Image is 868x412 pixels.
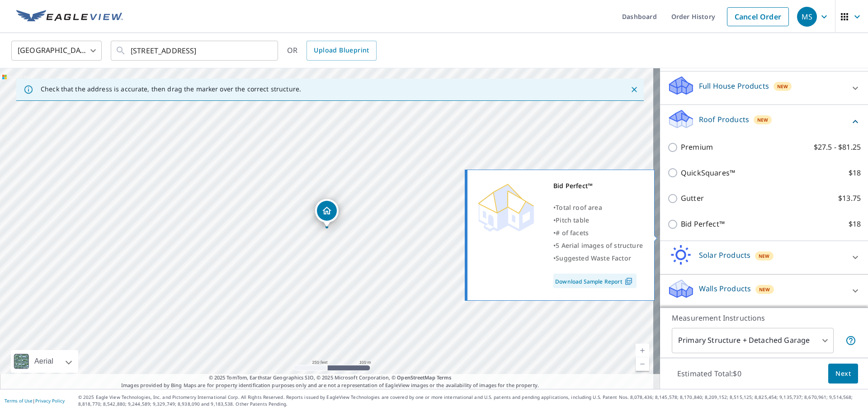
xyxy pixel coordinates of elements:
a: Terms [437,374,452,381]
a: Upload Blueprint [307,41,376,61]
div: [GEOGRAPHIC_DATA] [11,38,102,63]
p: Full House Products [699,81,769,91]
p: Check that the address is accurate, then drag the marker over the correct structure. [41,85,301,93]
div: MS [797,7,817,27]
span: New [777,83,788,90]
p: $18 [849,218,861,230]
div: Solar ProductsNew [667,245,861,270]
span: New [757,116,769,123]
p: Walls Products [699,283,751,294]
div: • [553,201,643,214]
p: © 2025 Eagle View Technologies, Inc. and Pictometry International Corp. All Rights Reserved. Repo... [78,394,863,407]
input: Search by address or latitude-longitude [131,38,259,63]
span: Next [835,368,851,379]
div: Aerial [32,350,56,373]
span: 5 Aerial images of structure [556,241,643,250]
div: Aerial [11,350,78,373]
p: $13.75 [838,193,861,204]
div: Primary Structure + Detached Garage [672,328,834,353]
div: Full House ProductsNew [667,75,861,101]
span: Upload Blueprint [314,45,369,56]
a: OpenStreetMap [397,374,435,381]
p: | [5,398,65,403]
p: Roof Products [699,114,749,125]
span: # of facets [556,228,589,237]
div: • [553,239,643,252]
div: • [553,227,643,239]
a: Privacy Policy [35,398,65,404]
span: Your report will include the primary structure and a detached garage if one exists. [845,335,856,346]
span: Suggested Waste Factor [556,254,631,262]
p: Estimated Total: $0 [670,364,749,384]
p: Bid Perfect™ [681,218,725,230]
a: Download Sample Report [553,274,637,288]
span: New [759,252,770,260]
div: Walls ProductsNew [667,278,861,304]
div: Roof ProductsNew [667,109,861,134]
div: • [553,214,643,227]
div: Dropped pin, building 1, Residential property, 772 182nd Ave E Redington Shores, FL 33708 [315,199,339,227]
div: Bid Perfect™ [553,180,643,192]
p: Gutter [681,193,704,204]
p: Measurement Instructions [672,313,856,323]
a: Current Level 17, Zoom Out [636,357,649,371]
button: Close [628,84,640,95]
img: EV Logo [16,10,123,24]
button: Next [828,364,858,384]
p: $18 [849,167,861,179]
a: Current Level 17, Zoom In [636,344,649,357]
p: Premium [681,142,713,153]
span: Pitch table [556,216,589,224]
p: Solar Products [699,250,750,260]
span: © 2025 TomTom, Earthstar Geographics SIO, © 2025 Microsoft Corporation, © [209,374,452,382]
span: New [759,286,770,293]
p: $27.5 - $81.25 [814,142,861,153]
div: OR [287,41,377,61]
img: Premium [474,180,538,234]
p: QuickSquares™ [681,167,735,179]
div: • [553,252,643,265]
a: Terms of Use [5,398,33,404]
a: Cancel Order [727,7,789,26]
span: Total roof area [556,203,602,212]
img: Pdf Icon [623,277,635,285]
